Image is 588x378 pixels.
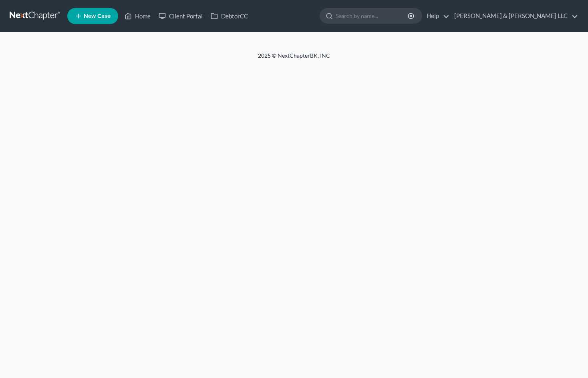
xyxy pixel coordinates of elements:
[66,52,522,66] div: 2025 © NextChapterBK, INC
[423,9,449,23] a: Help
[450,9,578,23] a: [PERSON_NAME] & [PERSON_NAME] LLC
[155,9,207,23] a: Client Portal
[207,9,252,23] a: DebtorCC
[336,8,409,23] input: Search by name...
[84,13,111,19] span: New Case
[121,9,155,23] a: Home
